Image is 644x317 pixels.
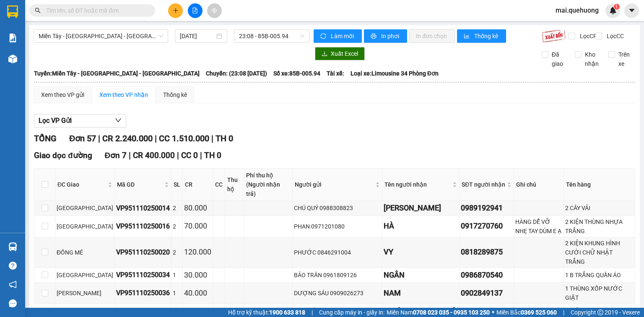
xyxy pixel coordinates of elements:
[41,90,84,99] div: Xem theo VP gửi
[173,222,181,231] div: 2
[57,270,113,280] div: [GEOGRAPHIC_DATA]
[381,31,400,41] span: In phơi
[387,308,490,317] span: Miền Nam
[461,246,512,258] div: 0818289875
[565,203,634,213] div: 2 CÂY VẢI
[207,3,222,18] button: aim
[460,237,514,268] td: 0818289875
[460,216,514,237] td: 0917270760
[364,29,407,43] button: printerIn phơi
[184,220,211,232] div: 70.000
[576,31,598,41] span: Lọc CR
[183,169,213,201] th: CR
[582,50,602,68] span: Kho nhận
[173,288,181,298] div: 1
[155,133,157,143] span: |
[9,281,17,288] span: notification
[565,217,634,236] div: 2 KIỆN THÙNG NHỰA TRẮNG
[294,222,381,231] div: PHAN 0971201080
[331,31,355,41] span: Làm mới
[180,31,214,41] input: 11/10/2025
[184,287,211,299] div: 40.000
[409,29,455,43] button: In đơn chọn
[34,70,200,77] b: Tuyến: Miền Tây - [GEOGRAPHIC_DATA] - [GEOGRAPHIC_DATA]
[457,29,506,43] button: bar-chartThống kê
[269,309,305,316] strong: 1900 633 818
[615,4,618,10] span: 1
[548,50,569,68] span: Đã giao
[564,169,635,201] th: Tên hàng
[116,203,170,213] div: VP951110250014
[116,221,170,231] div: VP951110250016
[624,3,639,18] button: caret-down
[384,220,458,232] div: HÀ
[211,133,213,143] span: |
[565,239,634,266] div: 2 KIỆN KHUNG HÌNH CƯỚI CHỮ NHẬT TRẮNG
[173,248,181,257] div: 2
[461,287,512,299] div: 0902849137
[460,201,514,216] td: 0989192941
[521,309,557,316] strong: 0369 525 060
[549,5,605,16] span: mai.quehuong
[8,242,17,251] img: warehouse-icon
[115,283,171,304] td: VP951110250036
[216,133,233,143] span: TH 0
[115,117,122,124] span: down
[603,31,625,41] span: Lọc CC
[192,8,198,13] span: file-add
[351,69,439,78] span: Loại xe: Limousine 34 Phòng Đơn
[615,50,636,68] span: Trên xe
[98,133,100,143] span: |
[461,269,512,281] div: 0986870540
[413,309,490,316] strong: 0708 023 035 - 0935 103 250
[462,180,505,189] span: SĐT người nhận
[515,217,562,236] div: HÀNG DỄ VỠ NHẸ TAY DÙM E Ạ
[173,203,181,213] div: 2
[565,284,634,302] div: 1 THÙNG XỐP NƯỚC GIẶT
[461,220,512,232] div: 0917270760
[39,115,72,126] span: Lọc VP Gửi
[116,288,170,298] div: VP951110250036
[614,4,620,10] sup: 1
[177,151,179,160] span: |
[7,5,18,18] img: logo-vxr
[382,237,460,268] td: VY
[464,33,471,40] span: bar-chart
[9,299,17,307] span: message
[133,151,175,160] span: CR 400.000
[204,151,221,160] span: TH 0
[181,151,198,160] span: CC 0
[461,305,512,317] div: 0387825160
[99,90,148,99] div: Xem theo VP nhận
[460,268,514,283] td: 0986870540
[184,269,211,281] div: 30.000
[57,222,113,231] div: [GEOGRAPHIC_DATA]
[384,269,458,281] div: NGÂN
[320,33,327,40] span: sync
[184,246,211,258] div: 120.000
[474,31,499,41] span: Thống kê
[116,306,170,316] div: VP951110250043
[184,305,211,317] div: 30.000
[159,133,209,143] span: CC 1.510.000
[565,270,634,280] div: 1 B TRẮNG QUẦN ÁO
[173,307,181,316] div: 1
[314,29,362,43] button: syncLàm mới
[35,8,41,13] span: search
[565,307,634,316] div: 1 KIỆN ĐEN KEO VÀNG
[460,283,514,304] td: 0902849137
[173,270,181,280] div: 1
[371,33,378,40] span: printer
[115,216,171,237] td: VP951110250016
[384,246,458,258] div: VY
[102,133,153,143] span: CR 2.240.000
[609,7,617,14] img: icon-new-feature
[492,311,494,314] span: ⚪️
[211,8,217,13] span: aim
[115,201,171,216] td: VP951110250014
[116,270,170,280] div: VP951110250034
[105,151,127,160] span: Đơn 7
[294,248,381,257] div: PHƯỚC 0846291004
[34,133,57,143] span: TỔNG
[294,288,381,298] div: DƯỢNG SÁU 0909026273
